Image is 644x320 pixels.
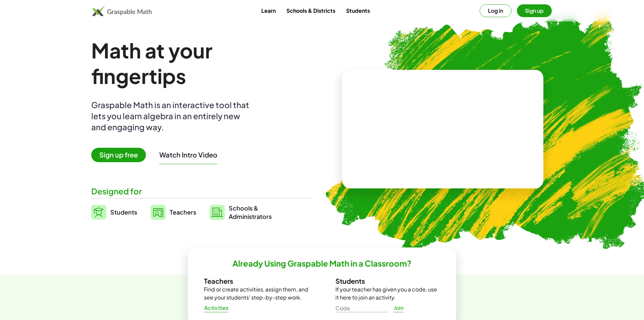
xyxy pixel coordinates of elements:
[232,258,412,269] h2: Already Using Graspable Math in a Classroom?
[392,104,493,154] video: What is this? This is dynamic math notation. Dynamic math notation plays a central role in how Gr...
[199,302,234,314] a: Activities
[229,204,272,221] span: Schools & Administrators
[91,186,311,197] div: Designed for
[480,4,512,17] button: Log in
[281,4,341,17] a: Schools & Districts
[91,205,106,220] img: svg%3e
[204,285,309,302] p: Find or create activities, assign them, and see your students' step-by-step work.
[210,205,225,220] img: svg%3e
[335,277,440,285] h3: Students
[151,204,196,221] a: Teachers
[91,204,137,221] a: Students
[91,38,305,89] h1: Math at your fingertips
[517,4,552,17] button: Sign up
[110,208,137,216] span: Students
[341,4,375,17] a: Students
[210,204,272,221] a: Schools &Administrators
[91,148,146,162] span: Sign up free
[170,208,196,216] span: Teachers
[204,305,228,312] span: Activities
[91,99,252,133] div: Graspable Math is an interactive tool that lets you learn algebra in an entirely new and engaging...
[393,305,404,312] span: Join
[256,4,281,17] a: Learn
[388,302,409,314] a: Join
[159,150,217,159] button: Watch Intro Video
[335,285,440,302] p: If your teacher has given you a code, use it here to join an activity.
[151,205,166,220] img: svg%3e
[204,277,309,285] h3: Teachers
